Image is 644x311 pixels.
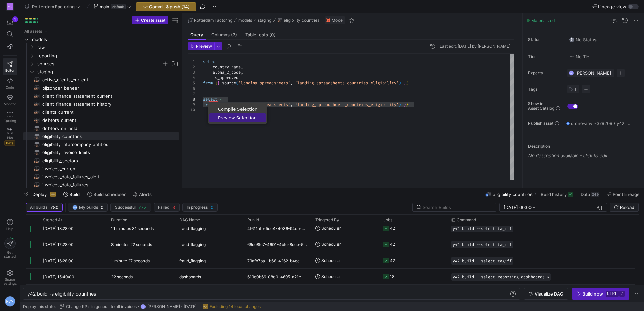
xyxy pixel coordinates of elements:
kbd: ctrl [606,291,619,297]
button: Help [3,216,17,234]
span: 3 [172,205,175,210]
button: Change KPIs in general to all invoicesHK[PERSON_NAME][DATE] [58,302,198,311]
div: Press SPACE to select this row. [23,92,179,100]
span: 0 [101,205,103,210]
button: Commit & push (14) [136,2,196,11]
input: Start datetime [504,205,532,210]
div: All assets [24,29,42,34]
span: eligibility_invoice_limits​​​​​​​​​​ [42,149,171,157]
span: Publish asset [528,121,553,126]
span: fraud_flagging [179,253,206,269]
y42-duration: 8 minutes 22 seconds [111,242,152,247]
span: Successful [115,205,136,210]
div: Press SPACE to select this row. [23,100,179,108]
a: PRsBeta [3,126,17,148]
a: debtors_current​​​​​​​​​​ [23,116,179,124]
a: invoices_current​​​​​​​​​​ [23,165,179,173]
a: Catalog [3,109,17,126]
span: Change KPIs in general to all invoices [66,304,137,309]
a: eligibility_countries​​​​​​​​​​ [23,132,179,140]
span: All builds [30,205,47,210]
span: Space settings [4,277,17,285]
span: Code [6,85,14,89]
a: Editor [3,58,17,75]
span: Scheduler [321,236,341,252]
div: 7 [188,91,195,97]
span: ( [236,80,238,86]
span: Deploy [32,192,47,197]
kbd: ⏎ [619,291,625,297]
div: 66ce8fc7-4601-4bfc-8cce-56810fcc5e81 [243,236,311,252]
button: staging [256,16,273,24]
div: 79afb7ba-1b68-4262-b4ee-9d8b8f524660 [243,252,311,268]
div: 10 [188,107,195,113]
span: { [215,80,217,86]
div: Press SPACE to select this row. [23,181,179,189]
span: stone-anvil-379209 / y42_Rotterdam_Factoring_main / eligibility_countries [571,120,630,126]
span: Model [332,18,344,23]
div: 18 [390,269,394,284]
span: No Status [569,37,597,42]
div: VP [569,70,574,76]
div: 619e0b66-08a0-4695-a21e-47bc05024d7e [243,269,311,284]
div: 42 [390,220,395,236]
button: Successful777 [110,203,151,212]
span: fraud_flagging [179,220,206,236]
span: Reload [620,205,634,210]
a: bijzonder_beheer​​​​​​​​​​ [23,84,179,92]
button: eligibility_countries [276,16,321,24]
span: (3) [231,33,237,37]
button: All builds780 [26,203,63,212]
span: ( [236,102,238,107]
span: from [203,102,213,107]
a: client_finance_statement_history​​​​​​​​​​ [23,100,179,108]
span: ff [575,87,578,92]
span: [DATE] [184,304,197,309]
span: fraud_flagging [179,237,206,252]
y42-duration: 22 seconds [111,274,133,279]
div: Press SPACE to select this row. [23,68,179,76]
button: Create asset [132,16,168,24]
span: Scheduler [321,252,341,268]
span: Failed [158,205,170,210]
span: , [241,70,243,75]
span: source [222,102,236,107]
button: stone-anvil-379209 / y42_Rotterdam_Factoring_main / eligibility_countries [565,119,632,128]
button: Build scheduler [84,188,129,200]
button: Rotterdam Factoring [23,2,83,11]
span: invoices_data_failures​​​​​​​​​​ [42,181,171,189]
span: } [404,80,406,86]
img: No status [569,37,574,42]
div: 4 [188,75,195,80]
span: [PERSON_NAME] [575,70,611,76]
span: 'landing_spreadsheets_countries_eligibility' [295,80,399,86]
span: Get started [4,250,16,258]
div: 5 [188,80,195,86]
span: 777 [138,205,147,210]
span: from [203,80,213,86]
button: Visualize DAG [524,288,568,300]
button: Excluding 14 local changes [201,302,262,311]
span: Triggered By [315,218,339,222]
span: y42 build --select tag:ff [453,242,512,247]
span: Rotterdam Factoring [194,18,232,23]
div: 42 [390,252,395,268]
span: Visualize DAG [535,291,563,297]
span: 'landing_spreadsheets' [238,102,290,107]
div: be0bf0d4-dcc8-432e-8e8d-754d3ca0bafb [243,285,311,301]
span: invoices_current​​​​​​​​​​ [42,165,171,173]
span: { [217,80,220,86]
button: Build history [538,188,576,200]
span: Query [190,33,203,37]
span: Build [69,192,80,197]
div: Press SPACE to select this row. [23,165,179,173]
span: { [217,102,220,107]
div: 42 [390,236,395,252]
div: Press SPACE to select this row. [23,60,179,68]
span: Alerts [139,192,152,197]
span: No Tier [569,54,591,59]
span: Build scheduler [93,192,126,197]
y42-duration: 11 minutes 31 seconds [111,226,154,231]
span: Scheduler [321,269,341,284]
span: Tags [528,87,562,92]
